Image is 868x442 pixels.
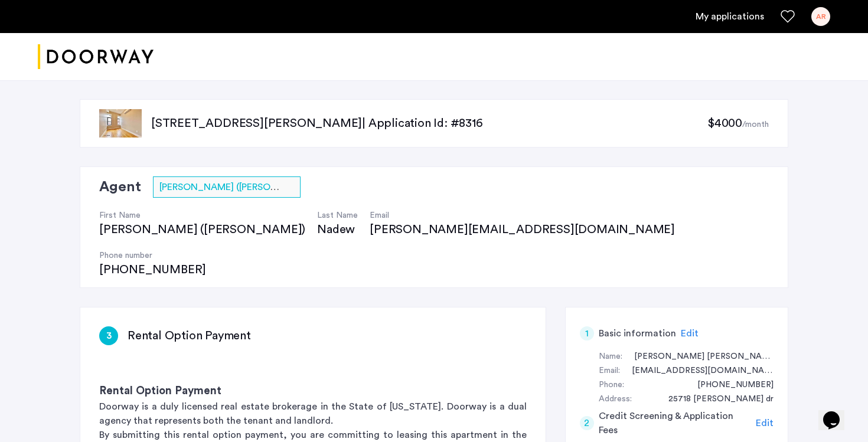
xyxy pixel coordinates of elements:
[599,350,622,364] div: Name:
[686,378,774,392] div: +17033384755
[681,329,699,338] span: Edit
[99,221,305,238] div: [PERSON_NAME] ([PERSON_NAME])
[756,418,774,428] span: Edit
[599,409,752,437] h5: Credit Screening & Application Fees
[580,326,594,340] div: 1
[620,364,774,378] div: akshararajes@gmail.com
[707,117,742,129] span: $4000
[99,383,527,400] h3: Rental Option Payment
[811,7,830,26] div: AR
[696,9,764,24] a: My application
[38,35,154,79] img: logo
[370,221,687,238] div: [PERSON_NAME][EMAIL_ADDRESS][DOMAIN_NAME]
[99,261,206,278] div: [PHONE_NUMBER]
[742,120,769,129] sub: /month
[622,350,774,364] div: Akshara Rajesh
[99,326,118,345] div: 3
[317,221,358,238] div: Nadew
[99,109,142,137] img: apartment
[317,209,358,221] h4: Last Name
[99,250,206,261] h4: Phone number
[657,392,774,407] div: 25718 Lennox Hale dr
[128,328,251,344] h3: Rental Option Payment
[99,209,305,221] h4: First Name
[151,115,707,132] p: [STREET_ADDRESS][PERSON_NAME] | Application Id: #8316
[99,176,141,198] h2: Agent
[818,395,856,430] iframe: chat widget
[38,35,154,79] a: Cazamio logo
[370,209,687,221] h4: Email
[99,400,527,428] p: Doorway is a duly licensed real estate brokerage in the State of [US_STATE]. Doorway is a dual ag...
[599,392,632,407] div: Address:
[599,378,624,392] div: Phone:
[599,326,676,340] h5: Basic information
[580,416,594,430] div: 2
[781,9,795,24] a: Favorites
[599,364,620,378] div: Email:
